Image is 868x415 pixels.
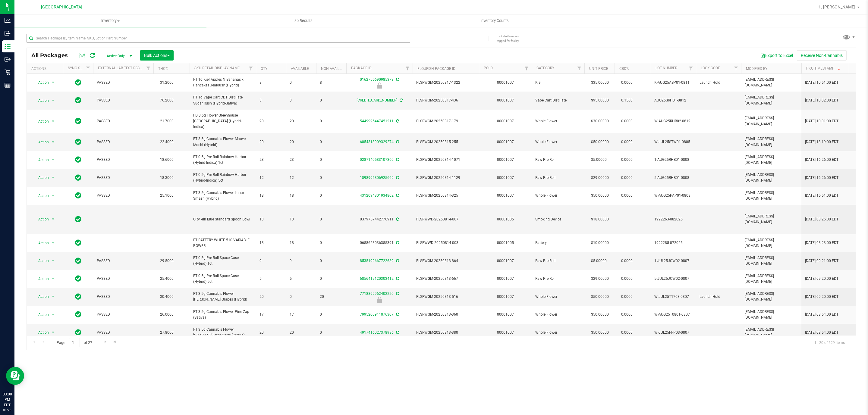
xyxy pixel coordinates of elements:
a: Pkg Timestamp [806,66,841,70]
span: 0 [320,118,343,124]
inline-svg: Analytics [5,17,11,23]
a: PO ID [484,66,493,70]
span: 3 [290,98,313,103]
span: 18 [290,240,313,246]
span: PASSED [97,193,150,198]
span: $50.00000 [588,138,612,146]
a: Inventory [14,14,206,27]
span: FT 3.5g Cannabis Flower Pine Zap (Sativa) [193,309,252,320]
span: select [49,138,57,146]
span: Bulk Actions [144,53,170,58]
span: [DATE] 08:23:00 EDT [805,240,838,246]
span: 13 [259,217,282,222]
a: 00001007 [497,295,514,299]
span: 0 [320,240,343,246]
a: 00001007 [497,276,514,281]
span: select [49,257,57,265]
span: FT 3.5g Cannabis Flower [PERSON_NAME] Grapes (Hybrid) [193,291,252,302]
a: 0287140583107360 [360,158,394,162]
span: FLSRWGM-20250813-360 [416,312,475,317]
div: Launch Hold [345,297,414,303]
a: Filter [143,63,153,73]
span: 5-JUL25JCW02-0807 [654,276,692,282]
span: Action [33,292,49,301]
span: select [49,310,57,319]
span: 1992285-072025 [654,240,692,246]
inline-svg: Inventory [5,43,11,49]
span: 0 [320,258,343,264]
span: 8 [320,80,343,86]
inline-svg: Retail [5,69,11,75]
span: 3 [259,98,282,103]
a: [CREDIT_CARD_NUMBER] [357,98,397,102]
span: W-AUG25T0801-0807 [654,312,692,317]
span: Whole Flower [535,193,581,198]
span: 18 [290,193,313,198]
span: GRV 4in Blue Standard Spoon Bowl [193,217,252,222]
span: 20 [320,294,343,300]
span: select [49,328,57,337]
span: 22.4000 [157,138,177,146]
span: 20 [259,139,282,145]
span: $95.00000 [588,96,612,105]
span: [EMAIL_ADDRESS][DOMAIN_NAME] [745,255,798,267]
a: Flourish Package ID [417,67,455,71]
span: 18 [259,193,282,198]
span: 0 [320,276,343,282]
a: THC% [158,67,168,71]
span: W-AUG25PAP01-0808 [654,193,692,198]
span: Launch Hold [700,80,737,86]
span: Action [33,156,49,164]
span: 0 [320,193,343,198]
a: Filter [731,63,741,73]
span: 5 [259,276,282,282]
span: 1-AUG25RHB01-0808 [654,157,692,163]
span: Sync from Compliance System [395,276,399,281]
span: 17 [290,312,313,317]
span: FLSRWGM-20250817-436 [416,98,475,103]
span: In Sync [75,155,81,164]
span: Action [33,96,49,105]
a: Filter [403,63,413,73]
span: select [49,117,57,126]
span: [DATE] 09:20:00 EDT [805,276,838,282]
div: Launch Hold [345,83,414,89]
span: 23 [259,157,282,163]
span: $35.00000 [588,78,612,87]
input: 1 [69,338,80,347]
span: W-AUG25RHB02-0812 [654,118,692,124]
span: 0.1560 [618,96,636,105]
span: 0 [320,312,343,317]
a: Go to the last page [111,338,119,346]
span: PASSED [97,258,150,264]
span: Action [33,138,49,146]
span: 9 [290,258,313,264]
span: select [49,292,57,301]
span: FLSRWGM-20250814-1129 [416,175,475,181]
span: select [49,96,57,105]
a: 00001007 [497,193,514,198]
span: Sync from Compliance System [395,292,399,296]
a: Available [291,67,309,71]
span: Lab Results [284,18,321,23]
inline-svg: Inbound [5,30,11,36]
span: 0.0000 [618,310,636,319]
span: 0.0000 [618,274,636,283]
span: PASSED [97,294,150,300]
span: [DATE] 10:02:00 EDT [805,98,838,103]
a: 00001005 [497,217,514,221]
span: Sync from Compliance System [395,312,399,317]
span: Smoking Device [535,217,581,222]
span: $5.00000 [588,257,610,265]
span: 9 [259,258,282,264]
span: In Sync [75,310,81,319]
a: 1898995806925669 [360,176,394,180]
span: 0 [320,98,343,103]
a: 00001007 [497,259,514,263]
span: 12 [290,175,313,181]
a: CBD% [619,67,629,71]
span: 13 [290,217,313,222]
span: [GEOGRAPHIC_DATA] [41,5,82,10]
span: [EMAIL_ADDRESS][DOMAIN_NAME] [745,154,798,166]
inline-svg: Reports [5,82,11,88]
